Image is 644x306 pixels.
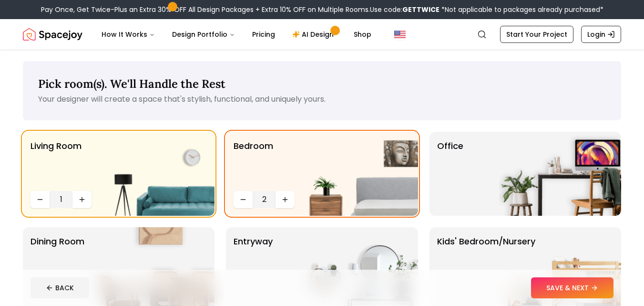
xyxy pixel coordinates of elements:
[440,5,603,14] span: *Not applicable to packages already purchased*
[500,26,573,43] a: Start Your Project
[53,194,69,205] span: 1
[285,25,344,44] a: AI Design
[346,25,379,44] a: Shop
[38,94,606,105] p: Your designer will create a space that's stylish, functional, and uniquely yours.
[276,191,295,208] button: Increase quantity
[41,5,603,14] div: Pay Once, Get Twice-Plus an Extra 30% OFF All Design Packages + Extra 10% OFF on Multiple Rooms.
[92,132,215,216] img: Living Room
[256,194,272,205] span: 2
[164,25,243,44] button: Design Portfolio
[581,26,621,43] a: Login
[370,5,440,14] span: Use code:
[94,25,163,44] button: How It Works
[31,235,84,304] p: Dining Room
[234,191,253,208] button: Decrease quantity
[94,25,379,44] nav: Main
[437,235,535,304] p: Kids' Bedroom/Nursery
[296,132,418,216] img: Bedroom
[31,139,82,187] p: Living Room
[531,277,613,298] button: SAVE & NEXT
[499,132,621,216] img: Office
[31,277,89,298] button: BACK
[394,29,406,40] img: United States
[402,5,440,14] b: GETTWICE
[38,76,225,91] span: Pick room(s). We'll Handle the Rest
[245,25,283,44] a: Pricing
[23,25,82,44] a: Spacejoy
[234,235,273,304] p: entryway
[23,19,621,50] nav: Global
[437,139,463,208] p: Office
[72,191,92,208] button: Increase quantity
[234,139,273,187] p: Bedroom
[23,25,82,44] img: Spacejoy Logo
[31,191,50,208] button: Decrease quantity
